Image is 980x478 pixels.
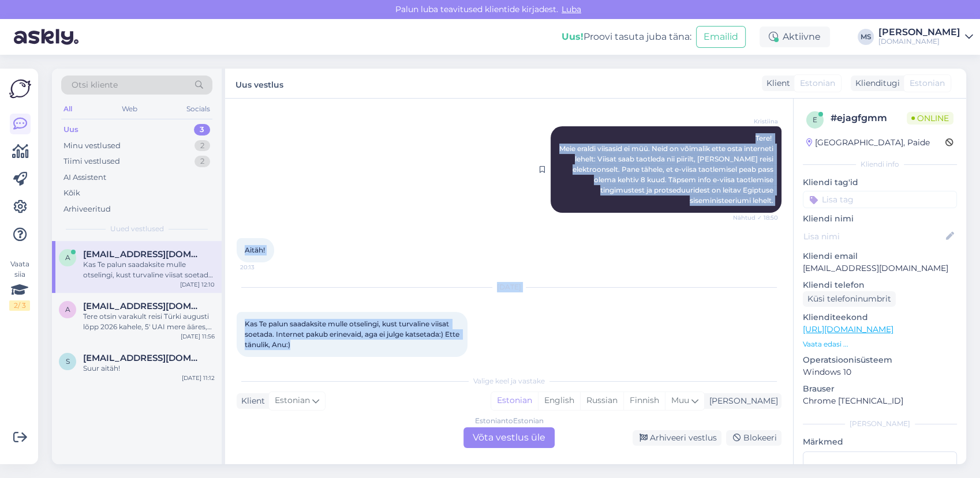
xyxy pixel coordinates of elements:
input: Lisa nimi [803,230,944,243]
p: Kliendi email [803,250,957,262]
div: Proovi tasuta juba täna: [562,30,691,44]
a: [PERSON_NAME][DOMAIN_NAME] [878,28,973,46]
span: 20:13 [240,263,283,272]
div: Blokeeri [726,430,781,446]
div: Estonian to Estonian [475,416,544,426]
span: Kas Te palun saadaksite mulle otselingi, kust turvaline viisat soetada. Internet pakub erinevaid,... [245,319,461,349]
div: [PERSON_NAME] [705,395,778,407]
p: Windows 10 [803,366,957,378]
label: Uus vestlus [235,76,283,91]
button: Emailid [696,26,746,48]
div: Valige keel ja vastake [237,376,781,386]
div: Küsi telefoninumbrit [803,291,896,307]
span: Estonian [910,77,945,89]
div: Kas Te palun saadaksite mulle otselingi, kust turvaline viisat soetada. Internet pakub erinevaid,... [83,259,215,280]
span: 12:10 [240,357,283,366]
span: Tere! Meie eraldi viisasid ei müü. Neid on võimalik ette osta interneti lehelt: Viisat saab taotl... [559,134,775,205]
div: Võta vestlus üle [463,427,555,448]
p: Märkmed [803,436,957,448]
a: [URL][DOMAIN_NAME] [803,324,893,334]
div: # ejagfgmm [831,111,907,125]
span: stella.burtseva@gmail.com [83,353,203,363]
div: 3 [194,124,210,136]
div: Web [119,101,140,116]
div: [DATE] 11:12 [182,374,215,382]
p: Kliendi telefon [803,279,957,291]
div: English [538,392,580,409]
span: ANU.PUUSEPP@MAIL.EE [83,249,203,259]
div: Tere otsin varakult reisi Türki augusti lõpp 2026 kahele, 5' UAI mere ääres, lennujaamast mitte l... [83,311,215,332]
span: Estonian [275,394,310,407]
p: Kliendi tag'id [803,176,957,189]
div: Aktiivne [760,27,830,47]
span: Otsi kliente [72,79,118,91]
b: Uus! [562,31,583,42]
div: 2 / 3 [9,300,30,311]
div: Vaata siia [9,259,30,311]
div: [PERSON_NAME] [878,28,960,37]
span: Kristiina [735,117,778,126]
img: Askly Logo [9,78,31,100]
div: Socials [184,101,212,116]
div: [GEOGRAPHIC_DATA], Paide [806,137,930,149]
span: A [65,253,70,262]
div: 2 [194,140,210,152]
input: Lisa tag [803,191,957,208]
p: Chrome [TECHNICAL_ID] [803,395,957,407]
span: s [66,357,70,366]
p: Brauser [803,383,957,395]
div: Suur aitäh! [83,363,215,374]
p: Klienditeekond [803,311,957,323]
span: a [65,305,70,314]
div: 2 [194,156,210,167]
div: Tiimi vestlused [63,156,120,167]
div: Arhiveeritud [63,204,111,215]
div: Uus [63,124,78,136]
div: MS [858,29,874,45]
span: Luba [558,4,585,14]
div: Finnish [623,392,665,409]
div: Minu vestlused [63,140,121,152]
div: Klient [762,77,790,89]
div: [DATE] 11:56 [181,332,215,341]
span: Uued vestlused [110,224,164,234]
div: [DOMAIN_NAME] [878,37,960,46]
span: Aitäh! [245,246,265,254]
div: Arhiveeri vestlus [633,430,721,446]
div: Russian [580,392,623,409]
p: Kliendi nimi [803,213,957,225]
span: Muu [671,395,689,405]
p: Operatsioonisüsteem [803,354,957,366]
div: Kõik [63,187,80,199]
div: AI Assistent [63,172,106,183]
div: Klienditugi [851,77,900,89]
div: Klient [237,395,265,407]
div: Kliendi info [803,159,957,170]
div: [DATE] [237,282,781,292]
span: Nähtud ✓ 18:50 [733,213,778,222]
div: [PERSON_NAME] [803,419,957,429]
span: Estonian [800,77,835,89]
span: Online [907,112,953,125]
span: adomaitismerlin@gmail.com [83,301,203,311]
p: Vaata edasi ... [803,339,957,349]
div: [DATE] 12:10 [180,280,215,289]
span: e [813,115,817,124]
div: Estonian [491,392,538,409]
div: All [61,101,74,116]
p: [EMAIL_ADDRESS][DOMAIN_NAME] [803,262,957,274]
